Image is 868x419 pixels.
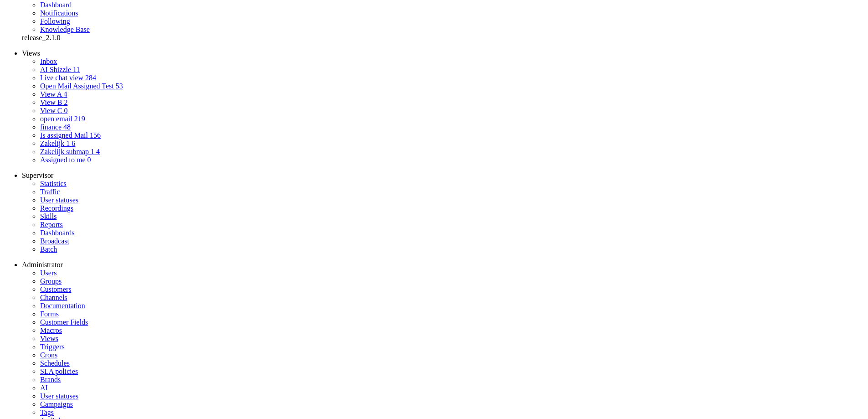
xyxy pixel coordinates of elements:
a: View A 4 [40,90,67,98]
span: 156 [90,131,101,139]
a: translate('statistics') [40,180,67,187]
span: 219 [74,115,85,123]
span: Knowledge Base [40,26,90,33]
a: User statuses [40,196,78,204]
a: Dashboard menu item [40,1,72,9]
li: Supervisor [22,171,864,180]
a: open email 219 [40,115,85,123]
span: Is assigned Mail [40,131,88,139]
span: 11 [73,66,80,73]
a: View C 0 [40,107,67,114]
a: Traffic [40,188,60,196]
span: Open Mail Assigned Test [40,82,114,90]
span: 0 [64,107,67,114]
a: Documentation [40,302,85,310]
span: Zakelijk submap 1 [40,148,94,155]
a: Customers [40,285,71,293]
span: 2 [64,98,67,106]
span: Dashboard [40,1,72,9]
a: View B 2 [40,98,67,106]
a: Zakelijk 1 6 [40,140,75,147]
a: finance 48 [40,123,71,131]
a: AI Shizzle 11 [40,66,80,73]
span: Notifications [40,9,78,17]
span: Zakelijk 1 [40,140,70,147]
span: 4 [96,148,100,155]
span: 0 [87,156,91,164]
a: Schedules [40,359,70,367]
span: 4 [63,90,67,98]
a: Open Mail Assigned Test 53 [40,82,123,90]
span: release_2.1.0 [22,34,60,41]
span: 284 [85,74,96,82]
a: Is assigned Mail 156 [40,131,101,139]
a: Users [40,269,56,277]
a: Live chat view 284 [40,74,96,82]
span: View A [40,90,62,98]
a: Campaigns [40,400,73,408]
span: 48 [63,123,71,131]
a: Groups [40,277,62,285]
span: 6 [72,140,75,147]
span: 53 [116,82,123,90]
span: open email [40,115,72,123]
a: Reports [40,221,63,228]
a: Following [40,17,70,25]
span: Statistics [40,180,67,187]
a: Assigned to me 0 [40,156,91,164]
a: Tags [40,409,54,416]
span: AI [40,384,48,392]
a: Ai [40,384,48,392]
a: Channels [40,294,67,301]
a: Views [40,335,58,342]
span: View B [40,98,62,106]
a: Inbox [40,57,57,65]
body: Rich Text Area. Press ALT-0 for help. [4,4,133,40]
a: Zakelijk submap 1 4 [40,148,100,155]
span: Assigned to me [40,156,86,164]
li: Views [22,49,864,57]
a: Knowledge base [40,26,90,33]
a: Broadcast [40,237,69,245]
span: View C [40,107,62,114]
a: SLA policies [40,367,78,375]
span: Live chat view [40,74,83,82]
span: AI Shizzle [40,66,71,73]
a: Notifications menu item [40,9,78,17]
a: Skills [40,212,56,220]
a: Macros [40,326,62,334]
a: User statuses [40,392,78,400]
span: finance [40,123,62,131]
a: Triggers [40,343,65,351]
a: Recordings [40,204,73,212]
li: Administrator [22,261,864,269]
a: Dashboards [40,229,75,237]
a: Brands [40,376,61,383]
a: Forms [40,310,59,318]
a: Customer Fields [40,318,88,326]
a: Crons [40,351,57,359]
a: Batch [40,245,57,253]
